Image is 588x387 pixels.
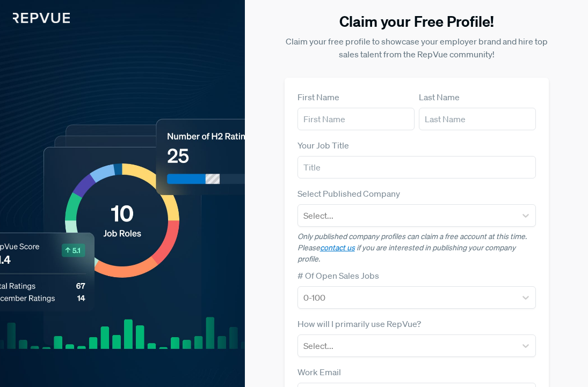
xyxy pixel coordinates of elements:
[297,269,379,282] label: # Of Open Sales Jobs
[297,366,341,378] label: Work Email
[297,187,400,200] label: Select Published Company
[285,13,549,31] h3: Claim your Free Profile!
[297,317,421,330] label: How will I primarily use RepVue?
[297,91,339,103] label: First Name
[320,243,355,252] a: contact us
[419,108,536,130] input: Last Name
[297,139,349,152] label: Your Job Title
[297,231,536,265] p: Only published company profiles can claim a free account at this time. Please if you are interest...
[419,91,460,103] label: Last Name
[297,108,415,130] input: First Name
[297,156,536,178] input: Title
[285,35,549,61] p: Claim your free profile to showcase your employer brand and hire top sales talent from the RepVue...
